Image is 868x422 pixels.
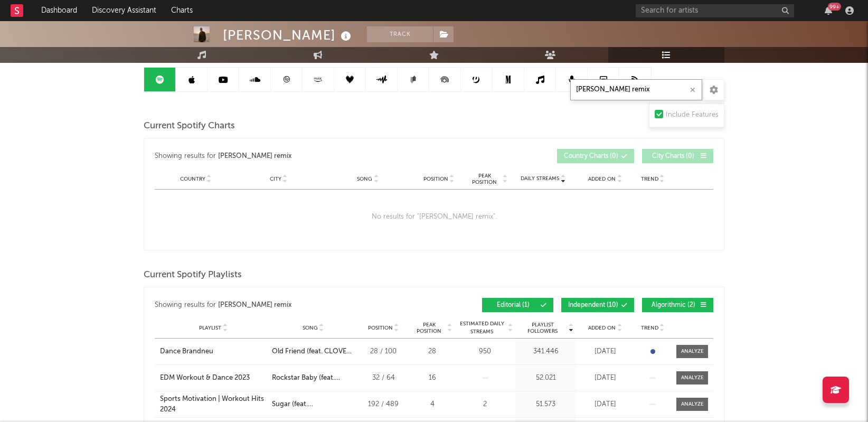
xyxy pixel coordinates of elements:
span: Trend [641,325,658,331]
div: 51.573 [518,399,573,410]
div: Old Friend (feat. CLOVES) - [PERSON_NAME] Remix [272,346,354,357]
a: EDM Workout & Dance 2023 [160,373,267,383]
span: Peak Position [412,322,446,334]
div: Showing results for [155,298,434,312]
span: Country [180,176,205,182]
span: Daily Streams [521,175,559,183]
span: Trend [641,176,658,182]
a: Dance Brandneu [160,346,267,357]
input: Search for artists [636,4,794,17]
div: 192 / 489 [360,399,407,410]
div: 52.021 [518,373,573,383]
span: Estimated Daily Streams [457,320,506,336]
div: EDM Workout & Dance 2023 [160,373,250,383]
span: City Charts ( 0 ) [649,153,697,160]
span: City [270,176,281,182]
div: [DATE] [579,373,631,383]
span: Playlist Followers [518,322,567,334]
div: 28 / 100 [360,346,407,357]
span: Algorithmic ( 2 ) [649,302,697,308]
span: Peak Position [468,173,501,185]
span: Playlist [199,325,221,331]
button: City Charts(0) [642,149,713,163]
div: 32 / 64 [360,373,407,383]
a: Sports Motivation | Workout Hits 2024 [160,394,267,415]
div: 99 + [828,3,841,11]
button: 99+ [825,6,832,15]
div: [PERSON_NAME] remix [218,150,292,163]
span: Independent ( 10 ) [568,302,618,308]
div: 28 [412,346,452,357]
div: [PERSON_NAME] remix [218,299,292,312]
span: Added On [588,176,616,182]
div: 950 [457,346,513,357]
button: Country Charts(0) [557,149,634,163]
span: Added On [588,325,616,331]
input: Search Playlists/Charts [570,79,702,100]
div: 4 [412,399,452,410]
div: Dance Brandneu [160,346,213,357]
span: Position [423,176,448,182]
div: [PERSON_NAME] [223,26,354,44]
div: Showing results for [155,149,434,163]
span: Current Spotify Charts [144,120,235,133]
div: Rockstar Baby (feat. Mougleta) - [PERSON_NAME] Remix [272,373,354,383]
button: Algorithmic(2) [642,298,713,312]
button: Track [367,26,433,42]
div: 2 [457,399,513,410]
div: [DATE] [579,346,631,357]
span: Position [368,325,393,331]
div: Include Features [666,109,719,121]
div: [DATE] [579,399,631,410]
span: Song [357,176,372,182]
div: 16 [412,373,452,383]
button: Editorial(1) [482,298,553,312]
div: Sugar (feat. [PERSON_NAME]) - [PERSON_NAME] Remix [272,399,354,410]
span: Current Spotify Playlists [144,269,242,282]
span: Editorial ( 1 ) [489,302,537,308]
button: Independent(10) [561,298,634,312]
div: 341.446 [518,346,573,357]
div: No results for " [PERSON_NAME] remix ". [155,190,713,245]
span: Song [303,325,318,331]
span: Country Charts ( 0 ) [564,153,618,160]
